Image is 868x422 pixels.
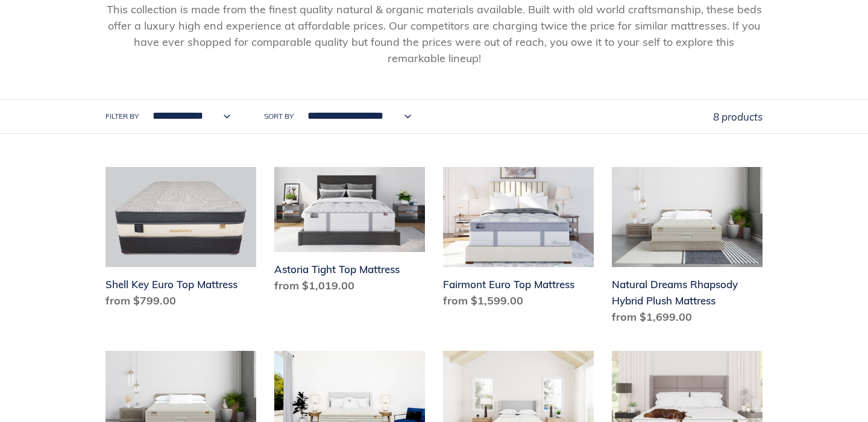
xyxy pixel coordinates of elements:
p: This collection is made from the finest quality natural & organic materials available. Built with... [105,1,763,66]
label: Sort by [264,111,294,122]
a: Shell Key Euro Top Mattress [105,167,256,314]
span: 8 products [713,110,763,123]
a: Natural Dreams Rhapsody Hybrid Plush Mattress [612,167,763,330]
label: Filter by [105,111,139,122]
a: Astoria Tight Top Mattress [274,167,425,298]
a: Fairmont Euro Top Mattress [443,167,594,314]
